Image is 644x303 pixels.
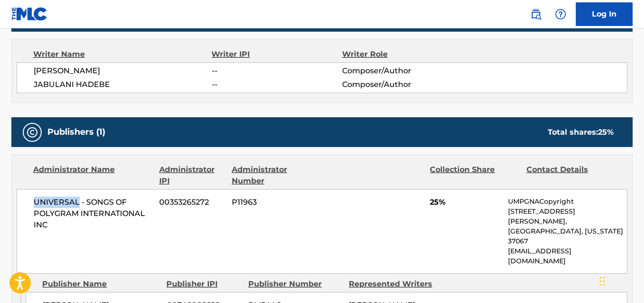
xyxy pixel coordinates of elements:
p: [GEOGRAPHIC_DATA], [US_STATE] 37067 [508,226,627,246]
span: -- [212,65,342,77]
a: Log In [576,2,633,26]
div: Help [551,5,570,24]
div: Administrator Number [232,164,321,187]
span: UNIVERSAL - SONGS OF POLYGRAM INTERNATIONAL INC [34,197,152,231]
div: Publisher IPI [166,278,241,290]
span: P11963 [232,197,321,208]
div: Writer Name [33,49,211,60]
div: Total shares: [548,127,614,138]
img: Publishers [27,127,38,138]
img: MLC Logo [11,7,48,21]
div: Administrator IPI [159,164,225,187]
p: [EMAIL_ADDRESS][DOMAIN_NAME] [508,246,627,266]
span: JABULANI HADEBE [34,79,212,90]
div: Collection Share [430,164,519,187]
img: search [530,9,542,20]
span: 25% [430,197,501,208]
span: Composer/Author [342,79,461,90]
span: 25 % [598,128,614,137]
h5: Publishers (1) [47,127,105,138]
span: 00353265272 [159,197,225,208]
p: UMPGNACopyright [508,197,627,207]
a: Public Search [526,5,545,24]
iframe: Chat Widget [597,258,644,303]
img: help [555,9,566,20]
span: [PERSON_NAME] [34,65,212,77]
div: Contact Details [526,164,616,187]
span: -- [212,79,342,90]
div: Writer IPI [211,49,342,60]
div: Drag [599,267,605,295]
div: Publisher Name [42,278,159,290]
p: [STREET_ADDRESS][PERSON_NAME], [508,207,627,226]
span: Composer/Author [342,65,461,77]
div: Administrator Name [33,164,152,187]
div: Represented Writers [349,278,443,290]
div: Publisher Number [248,278,342,290]
div: Writer Role [342,49,461,60]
